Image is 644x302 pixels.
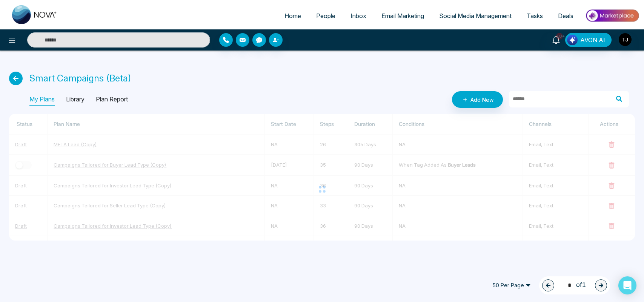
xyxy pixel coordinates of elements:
[558,12,573,20] span: Deals
[580,35,605,44] span: AVON AI
[567,35,578,45] img: Lead Flow
[618,276,636,294] div: Open Intercom Messenger
[29,94,55,106] p: My Plans
[519,9,550,23] a: Tasks
[309,9,343,23] a: People
[550,9,581,23] a: Deals
[547,33,565,46] a: 10+
[527,12,543,20] span: Tasks
[585,7,639,24] img: Market-place.gif
[381,12,424,20] span: Email Marketing
[284,12,301,20] span: Home
[29,72,131,85] p: Smart Campaigns (Beta)
[439,12,512,20] span: Social Media Management
[96,94,128,106] p: Plan Report
[556,33,563,40] span: 10+
[563,280,586,290] span: of 1
[452,91,503,108] a: Add New
[432,9,519,23] a: Social Media Management
[619,33,632,46] img: User Avatar
[277,9,309,23] a: Home
[565,33,612,47] button: AVON AI
[350,12,366,20] span: Inbox
[374,9,432,23] a: Email Marketing
[12,5,57,24] img: Nova CRM Logo
[66,94,85,106] p: Library
[487,279,536,291] span: 50 Per Page
[343,9,374,23] a: Inbox
[316,12,335,20] span: People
